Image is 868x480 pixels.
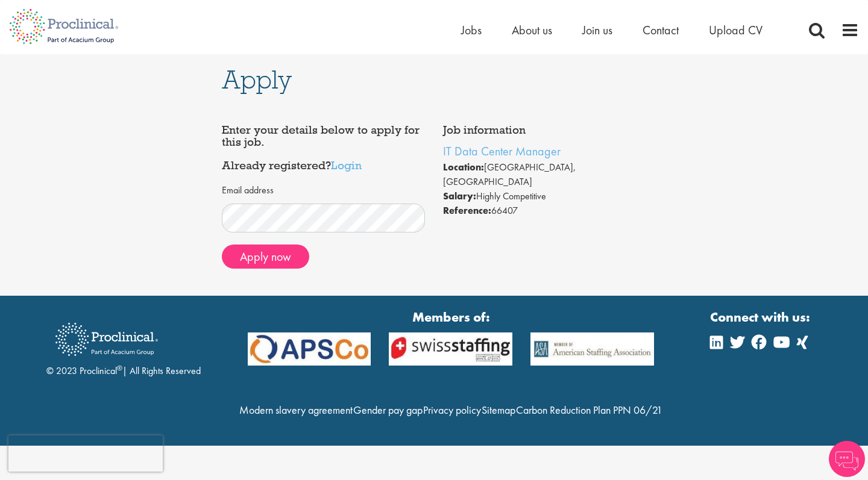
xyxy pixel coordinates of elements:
a: About us [512,22,552,38]
label: Email address [222,184,274,198]
img: APSCo [521,332,663,365]
button: Apply now [222,245,309,269]
a: Carbon Reduction Plan PPN 06/21 [516,403,662,417]
h4: Job information [443,124,647,136]
a: Upload CV [709,22,763,38]
span: Apply [222,63,292,96]
a: Sitemap [482,403,515,417]
iframe: reCAPTCHA [8,435,163,472]
strong: Members of: [248,308,655,326]
img: APSCo [380,332,521,365]
a: IT Data Center Manager [443,143,561,159]
strong: Reference: [443,204,491,217]
a: Gender pay gap [353,403,423,417]
li: 66407 [443,204,647,218]
div: © 2023 Proclinical | All Rights Reserved [46,314,201,378]
a: Join us [582,22,612,38]
a: Login [331,158,362,172]
strong: Salary: [443,190,476,202]
sup: ® [117,363,122,373]
strong: Location: [443,161,484,173]
a: Jobs [461,22,482,38]
img: Chatbot [829,441,865,477]
h4: Enter your details below to apply for this job. Already registered? [222,124,426,172]
a: Modern slavery agreement [239,403,353,417]
img: Proclinical Recruitment [46,314,167,364]
a: Privacy policy [423,403,481,417]
img: APSCo [239,332,380,365]
li: Highly Competitive [443,189,647,204]
a: Contact [643,22,679,38]
li: [GEOGRAPHIC_DATA], [GEOGRAPHIC_DATA] [443,160,647,189]
strong: Connect with us: [710,308,813,326]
